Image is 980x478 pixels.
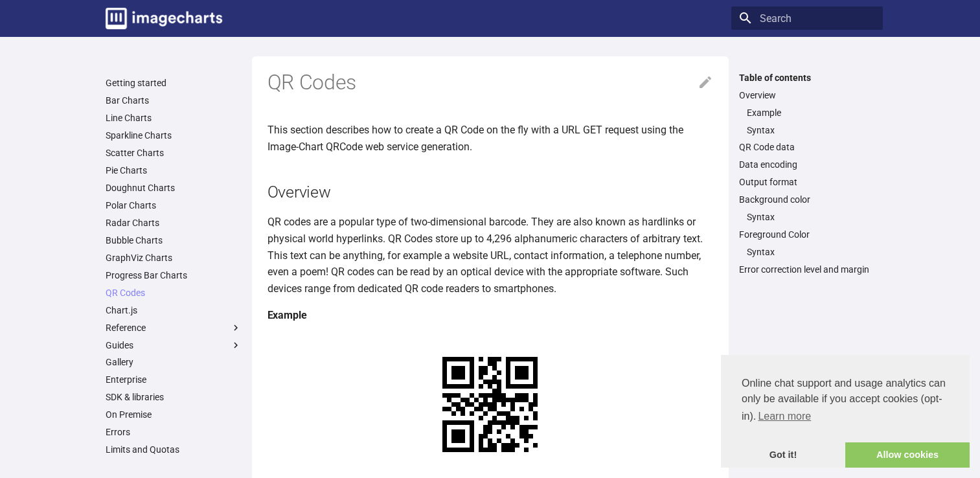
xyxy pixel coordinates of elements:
a: Syntax [747,211,875,223]
a: Sparkline Charts [106,130,242,141]
a: learn more about cookies [756,407,813,426]
a: Error correction level and margin [739,264,875,275]
input: Search [731,6,883,30]
a: Progress Bar Charts [106,269,242,281]
p: QR codes are a popular type of two-dimensional barcode. They are also known as hardlinks or physi... [268,214,713,297]
a: Radar Charts [106,217,242,229]
a: Gallery [106,356,242,368]
a: Overview [739,89,875,101]
a: dismiss cookie message [721,442,845,468]
a: Getting started [106,77,242,89]
h4: Example [268,307,713,324]
a: Chart.js [106,304,242,316]
nav: Overview [739,107,875,136]
a: Output format [739,176,875,188]
img: chart [420,334,560,475]
a: Bar Charts [106,95,242,106]
a: Doughnut Charts [106,182,242,194]
a: Polar Charts [106,199,242,211]
a: SDK & libraries [106,391,242,403]
label: Reference [106,322,242,334]
a: Syntax [747,124,875,136]
a: Background color [739,194,875,205]
span: Online chat support and usage analytics can only be available if you accept cookies (opt-in). [742,376,949,426]
a: Enterprise [106,374,242,385]
label: Table of contents [731,72,883,84]
a: Pie Charts [106,165,242,176]
nav: Background color [739,211,875,223]
a: Syntax [747,246,875,258]
nav: Table of contents [731,72,883,276]
a: Status Page [106,461,242,473]
label: Guides [106,339,242,351]
h1: QR Codes [268,69,713,97]
nav: Foreground Color [739,246,875,258]
a: QR Code data [739,141,875,153]
a: Data encoding [739,159,875,170]
a: Foreground Color [739,229,875,240]
a: Image-Charts documentation [100,3,227,34]
p: This section describes how to create a QR Code on the fly with a URL GET request using the Image-... [268,122,713,155]
a: GraphViz Charts [106,252,242,264]
a: Example [747,107,875,119]
a: Limits and Quotas [106,444,242,455]
h2: Overview [268,181,713,203]
a: QR Codes [106,287,242,299]
a: Bubble Charts [106,234,242,246]
div: cookieconsent [721,355,970,468]
a: Line Charts [106,112,242,124]
img: logo [106,8,222,29]
a: On Premise [106,409,242,420]
a: Errors [106,426,242,438]
a: Scatter Charts [106,147,242,159]
a: allow cookies [845,442,970,468]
